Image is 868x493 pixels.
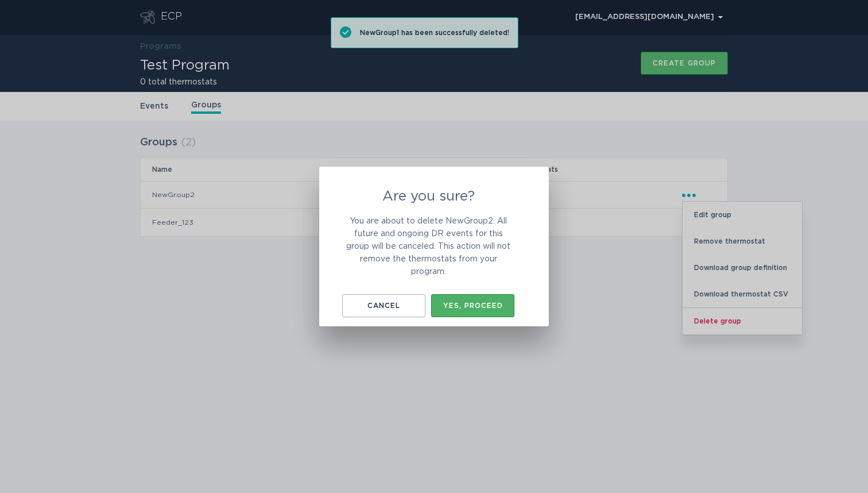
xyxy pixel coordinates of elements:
[342,190,514,203] h2: Are you sure?
[319,167,549,326] div: remove group confirmation modal
[431,294,514,317] button: Yes, proceed
[342,294,425,317] button: Cancel
[348,302,420,309] div: Cancel
[342,215,514,278] p: You are about to delete NewGroup2. All future and ongoing DR events for this group will be cancel...
[437,302,509,309] div: Yes, proceed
